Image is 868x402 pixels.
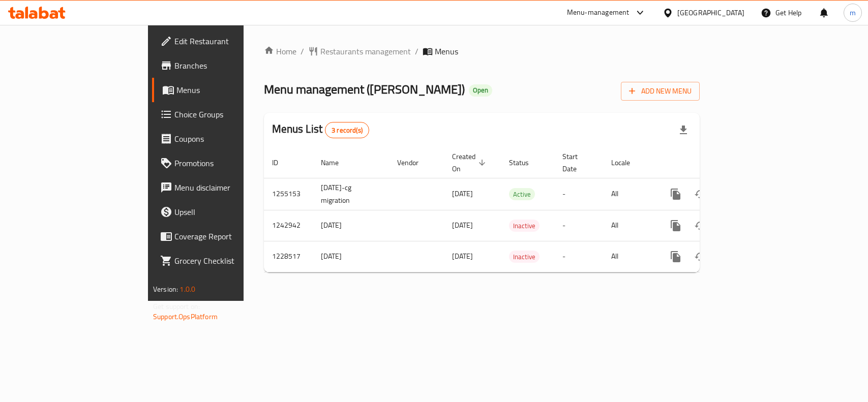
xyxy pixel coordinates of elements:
button: Add New Menu [621,82,700,101]
div: Menu-management [567,7,630,19]
span: Branches [174,59,285,72]
span: [DATE] [452,219,473,232]
span: Name [321,157,352,169]
span: Menus [435,45,458,57]
span: Inactive [509,220,540,232]
td: All [603,210,655,241]
span: Coverage Report [174,230,285,242]
li: / [415,45,418,57]
div: [GEOGRAPHIC_DATA] [677,7,744,18]
li: / [301,45,304,57]
button: more [664,182,688,206]
span: Menu disclaimer [174,181,285,194]
td: - [554,178,603,210]
span: Promotions [174,157,285,169]
a: Promotions [152,151,293,175]
span: Start Date [562,150,591,175]
td: [DATE] [313,241,389,272]
span: 1.0.0 [179,283,195,296]
a: Coupons [152,127,293,151]
div: Inactive [509,251,540,263]
a: Choice Groups [152,102,293,127]
a: Branches [152,53,293,78]
button: Change Status [688,182,712,206]
span: Add New Menu [629,85,692,98]
span: Created On [452,150,489,175]
span: Status [509,157,542,169]
span: Vendor [397,157,432,169]
span: Coupons [174,133,285,145]
a: Menus [152,78,293,102]
td: All [603,241,655,272]
nav: breadcrumb [264,45,700,57]
a: Coverage Report [152,224,293,249]
span: Menus [176,84,285,96]
span: Get support on: [153,300,200,313]
th: Actions [655,147,769,178]
button: Change Status [688,244,712,269]
button: more [664,244,688,269]
td: [DATE] [313,210,389,241]
div: Export file [671,118,696,142]
button: more [664,213,688,238]
a: Restaurants management [308,45,411,57]
span: 3 record(s) [325,126,369,135]
a: Upsell [152,200,293,224]
h2: Menus List [272,121,369,138]
a: Grocery Checklist [152,249,293,273]
span: Restaurants management [320,45,411,57]
span: [DATE] [452,187,473,200]
span: Grocery Checklist [174,255,285,267]
div: Open [469,84,492,97]
span: Locale [611,157,643,169]
span: Active [509,189,535,200]
td: [DATE]-cg migration [313,178,389,210]
button: Change Status [688,213,712,238]
td: All [603,178,655,210]
a: Edit Restaurant [152,29,293,53]
span: Upsell [174,206,285,218]
div: Inactive [509,220,540,232]
span: Edit Restaurant [174,35,285,47]
span: Menu management ( [PERSON_NAME] ) [264,78,465,101]
a: Support.OpsPlatform [153,310,218,323]
span: ID [272,157,291,169]
div: Total records count [325,122,369,138]
span: [DATE] [452,250,473,263]
span: m [850,7,856,18]
td: - [554,241,603,272]
span: Choice Groups [174,108,285,120]
a: Menu disclaimer [152,175,293,200]
span: Inactive [509,251,540,263]
div: Active [509,188,535,200]
span: Open [469,86,492,95]
span: Version: [153,283,178,296]
td: - [554,210,603,241]
table: enhanced table [264,147,769,272]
